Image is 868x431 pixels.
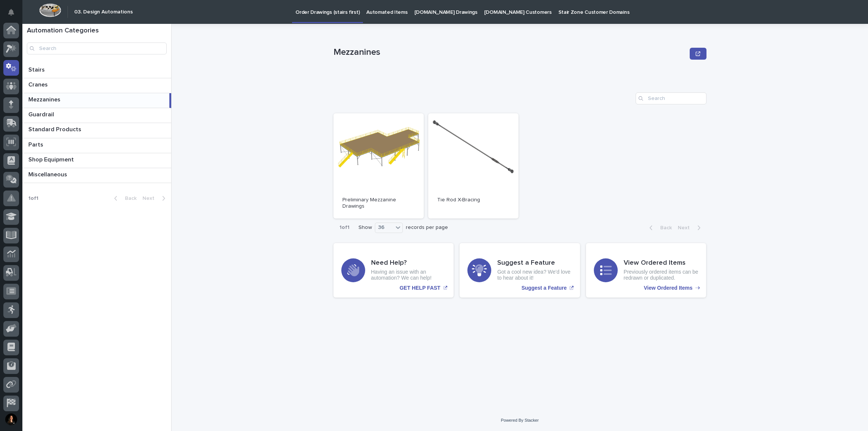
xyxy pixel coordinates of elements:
p: Mezzanines [333,47,687,58]
input: Search [636,92,706,104]
span: Next [678,225,694,230]
input: Search [27,43,167,54]
button: Next [140,195,171,202]
a: MiscellaneousMiscellaneous [22,168,171,183]
a: Shop EquipmentShop Equipment [22,153,171,168]
button: Next [675,224,706,231]
a: Tie Rod X-Bracing [428,113,518,218]
a: GET HELP FAST [333,243,454,298]
h1: Automation Categories [27,27,167,35]
img: Workspace Logo [39,3,61,17]
a: MezzaninesMezzanines [22,93,171,108]
a: Powered By Stacker [501,418,539,422]
a: GuardrailGuardrail [22,108,171,123]
h3: Suggest a Feature [497,259,572,267]
p: Standard Products [28,125,83,133]
p: Show [358,224,372,231]
p: View Ordered Items [644,285,692,291]
a: CranesCranes [22,78,171,93]
p: Mezzanines [28,95,62,103]
p: Got a cool new idea? We'd love to hear about it! [497,269,572,281]
p: Miscellaneous [28,170,69,178]
div: 36 [375,224,393,232]
h3: View Ordered Items [624,259,699,267]
h2: 03. Design Automations [74,9,133,15]
p: Stairs [28,65,46,73]
p: GET HELP FAST [399,285,440,291]
a: StairsStairs [22,63,171,78]
a: Preliminary Mezzanine Drawings [333,113,424,218]
p: 1 of 1 [22,189,44,208]
button: Notifications [3,4,19,20]
p: Having an issue with an automation? We can help! [371,269,446,281]
p: Suggest a Feature [521,285,567,291]
p: records per page [406,224,448,231]
button: users-avatar [3,412,19,427]
p: Shop Equipment [28,155,75,163]
p: Parts [28,140,45,148]
div: Notifications [9,9,19,21]
button: Back [108,195,140,202]
a: Suggest a Feature [460,243,580,298]
p: 1 of 1 [333,218,355,237]
p: Previously ordered items can be redrawn or duplicated. [624,269,699,281]
button: Back [643,224,675,231]
a: Standard ProductsStandard Products [22,123,171,138]
p: Tie Rod X-Bracing [437,197,510,203]
a: View Ordered Items [586,243,706,298]
p: Cranes [28,80,49,88]
p: Guardrail [28,110,56,118]
span: Back [656,225,672,230]
span: Back [120,196,137,201]
p: Preliminary Mezzanine Drawings [342,197,415,210]
span: Next [142,196,159,201]
a: PartsParts [22,138,171,153]
h3: Need Help? [371,259,446,267]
